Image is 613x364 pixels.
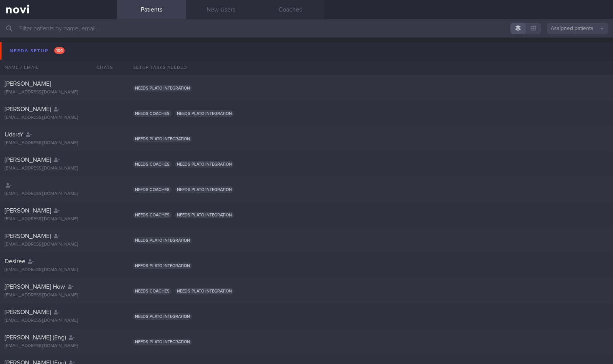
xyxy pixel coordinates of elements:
[5,343,112,349] div: [EMAIL_ADDRESS][DOMAIN_NAME]
[175,186,234,193] span: Needs plato integration
[5,90,112,95] div: [EMAIL_ADDRESS][DOMAIN_NAME]
[547,23,608,34] button: Assigned patients
[5,106,51,112] span: [PERSON_NAME]
[133,313,192,320] span: Needs plato integration
[133,263,192,269] span: Needs plato integration
[5,208,51,214] span: [PERSON_NAME]
[86,60,117,75] div: Chats
[5,242,112,248] div: [EMAIL_ADDRESS][DOMAIN_NAME]
[5,157,51,163] span: [PERSON_NAME]
[133,212,172,218] span: Needs coaches
[175,212,234,218] span: Needs plato integration
[133,85,192,91] span: Needs plato integration
[175,288,234,294] span: Needs plato integration
[5,334,66,341] span: [PERSON_NAME] (Eng)
[133,339,192,345] span: Needs plato integration
[5,216,112,222] div: [EMAIL_ADDRESS][DOMAIN_NAME]
[133,136,192,142] span: Needs plato integration
[5,267,112,273] div: [EMAIL_ADDRESS][DOMAIN_NAME]
[133,161,172,168] span: Needs coaches
[54,47,65,54] span: 104
[5,166,112,171] div: [EMAIL_ADDRESS][DOMAIN_NAME]
[133,110,172,117] span: Needs coaches
[5,318,112,324] div: [EMAIL_ADDRESS][DOMAIN_NAME]
[5,233,51,239] span: [PERSON_NAME]
[133,186,172,193] span: Needs coaches
[8,46,67,56] div: Needs setup
[175,110,234,117] span: Needs plato integration
[5,140,112,146] div: [EMAIL_ADDRESS][DOMAIN_NAME]
[5,258,25,264] span: Desiree
[5,293,112,298] div: [EMAIL_ADDRESS][DOMAIN_NAME]
[5,191,112,197] div: [EMAIL_ADDRESS][DOMAIN_NAME]
[5,131,23,138] span: UdaraY
[133,288,172,294] span: Needs coaches
[5,309,51,315] span: [PERSON_NAME]
[128,60,613,75] div: Setup tasks needed
[5,115,112,121] div: [EMAIL_ADDRESS][DOMAIN_NAME]
[133,237,192,244] span: Needs plato integration
[5,284,65,290] span: [PERSON_NAME] How
[5,81,51,87] span: [PERSON_NAME]
[175,161,234,168] span: Needs plato integration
